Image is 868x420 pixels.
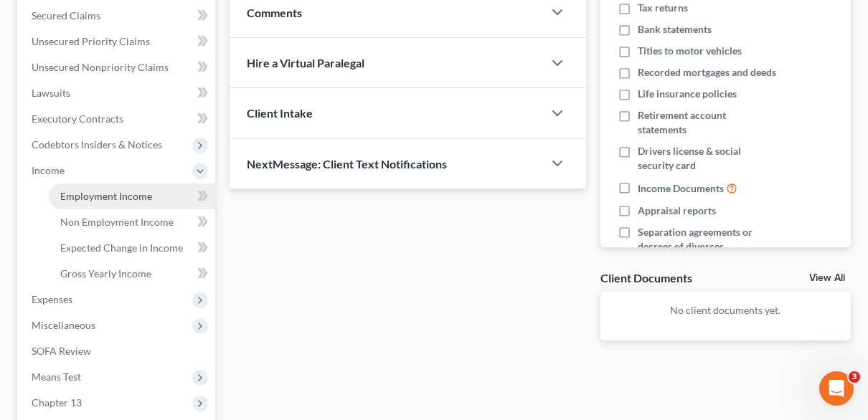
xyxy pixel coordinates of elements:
span: Appraisal reports [638,204,716,218]
a: Secured Claims [20,3,215,29]
a: Unsecured Priority Claims [20,29,215,54]
a: Employment Income [49,183,215,209]
span: Lawsuits [32,87,70,99]
a: Lawsuits [20,80,215,106]
a: Executory Contracts [20,106,215,132]
span: NextMessage: Client Text Notifications [247,157,447,171]
span: Hire a Virtual Paralegal [247,56,364,70]
span: Titles to motor vehicles [638,44,742,58]
span: Employment Income [60,190,152,202]
span: Gross Yearly Income [60,267,151,280]
span: Miscellaneous [32,319,95,331]
span: 3 [849,371,860,383]
a: Non Employment Income [49,209,215,235]
a: View All [809,273,845,283]
span: Comments [247,6,302,19]
span: Unsecured Priority Claims [32,35,150,47]
span: Separation agreements or decrees of divorces [638,225,776,254]
span: Executory Contracts [32,113,123,125]
span: Recorded mortgages and deeds [638,65,776,80]
span: Retirement account statements [638,108,776,137]
iframe: Intercom live chat [819,371,854,406]
span: Expected Change in Income [60,242,183,254]
a: Expected Change in Income [49,235,215,261]
span: Life insurance policies [638,87,737,101]
div: Client Documents [600,270,692,285]
span: Bank statements [638,22,712,37]
span: Income Documents [638,181,724,196]
span: SOFA Review [32,345,91,357]
span: Drivers license & social security card [638,144,776,173]
span: Tax returns [638,1,688,15]
a: SOFA Review [20,338,215,364]
span: Unsecured Nonpriority Claims [32,61,169,73]
span: Secured Claims [32,9,100,22]
p: No client documents yet. [612,303,839,318]
span: Codebtors Insiders & Notices [32,138,162,151]
span: Income [32,164,65,176]
span: Chapter 13 [32,396,82,409]
a: Gross Yearly Income [49,261,215,287]
span: Client Intake [247,106,313,120]
a: Unsecured Nonpriority Claims [20,54,215,80]
span: Non Employment Income [60,216,174,228]
span: Means Test [32,371,81,383]
span: Expenses [32,293,72,305]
